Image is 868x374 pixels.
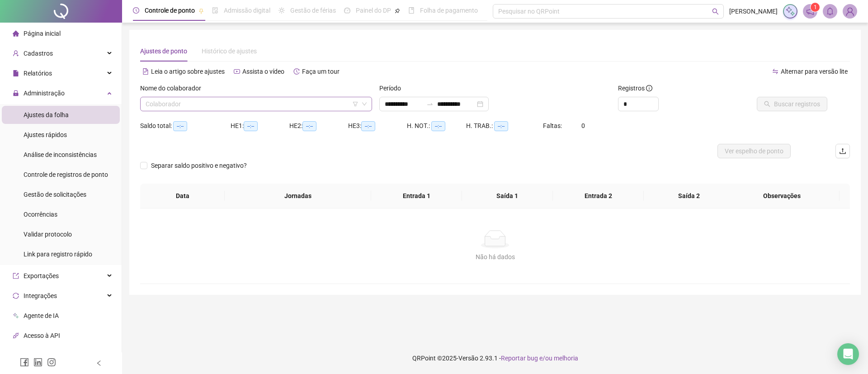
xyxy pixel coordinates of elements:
span: Exportações [24,272,59,279]
span: Assista o vídeo [242,68,284,75]
span: sun [278,7,285,14]
span: book [408,7,415,14]
span: upload [839,147,846,155]
span: user-add [13,50,19,57]
span: Aceite de uso [24,352,61,359]
span: Ajustes de ponto [140,47,187,55]
span: Faça um tour [302,68,340,75]
span: Leia o artigo sobre ajustes [151,68,225,75]
img: 39037 [843,5,857,18]
span: Separar saldo positivo e negativo? [147,161,250,170]
span: Cadastros [24,50,53,57]
th: Entrada 1 [371,184,462,208]
span: Faltas: [543,122,563,129]
span: export [13,273,19,279]
span: Agente de IA [24,312,59,319]
span: [PERSON_NAME] [729,6,778,16]
span: instagram [47,358,56,367]
span: home [13,30,19,37]
span: search [712,8,719,15]
span: Link para registro rápido [24,251,92,258]
th: Saída 2 [644,184,735,208]
span: clock-circle [133,7,139,14]
span: Gestão de férias [290,7,336,14]
span: pushpin [395,8,400,14]
span: --:-- [244,121,258,131]
th: Observações [724,184,840,208]
span: bell [826,7,834,15]
span: dashboard [344,7,350,14]
div: Open Intercom Messenger [837,343,859,365]
span: --:-- [361,121,375,131]
span: --:-- [302,121,316,131]
footer: QRPoint © 2025 - 2.93.1 - [122,342,868,374]
span: Gestão de solicitações [24,191,86,198]
span: Análise de inconsistências [24,151,97,158]
span: Integrações [24,292,57,299]
span: linkedin [33,358,42,367]
span: file-done [212,7,218,14]
div: HE 1: [231,121,289,131]
span: info-circle [646,85,652,91]
span: swap [772,68,778,75]
div: H. TRAB.: [466,121,543,131]
span: notification [806,7,814,15]
span: Painel do DP [356,7,391,14]
span: Alternar para versão lite [781,68,848,75]
span: file-text [142,68,149,75]
span: 0 [581,122,585,129]
div: HE 2: [289,121,348,131]
span: file [13,70,19,76]
span: Validar protocolo [24,231,72,238]
img: sparkle-icon.fc2bf0ac1784a2077858766a79e2daf3.svg [785,6,795,16]
button: Ver espelho de ponto [717,144,791,158]
span: Reportar bug e/ou melhoria [501,355,578,362]
span: down [362,101,367,107]
th: Data [140,184,225,208]
span: pushpin [198,8,204,14]
span: Folha de pagamento [420,7,478,14]
span: Acesso à API [24,332,60,339]
span: --:-- [431,121,445,131]
div: HE 3: [348,121,407,131]
span: --:-- [494,121,508,131]
span: Ajustes da folha [24,111,69,118]
div: Não há dados [151,252,839,262]
span: 1 [814,4,817,10]
label: Período [379,83,407,93]
span: --:-- [173,121,187,131]
th: Entrada 2 [553,184,644,208]
div: Saldo total: [140,121,231,131]
span: Registros [618,83,652,93]
span: history [293,68,300,75]
span: Observações [731,191,832,201]
span: swap-right [426,100,434,108]
span: Página inicial [24,30,61,37]
span: Controle de registros de ponto [24,171,108,178]
span: Administração [24,90,65,97]
span: api [13,332,19,339]
span: lock [13,90,19,96]
span: Relatórios [24,70,52,77]
sup: 1 [811,3,820,12]
span: facebook [20,358,29,367]
div: H. NOT.: [407,121,466,131]
span: Admissão digital [224,7,270,14]
span: Controle de ponto [145,7,195,14]
button: Buscar registros [757,97,827,111]
span: youtube [234,68,240,75]
th: Jornadas [225,184,371,208]
span: Histórico de ajustes [202,47,257,55]
th: Saída 1 [462,184,553,208]
span: Ajustes rápidos [24,131,67,138]
span: Versão [458,355,478,362]
span: sync [13,293,19,299]
span: filter [353,101,358,107]
span: left [96,360,102,366]
label: Nome do colaborador [140,83,207,93]
span: Ocorrências [24,211,57,218]
span: to [426,100,434,108]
